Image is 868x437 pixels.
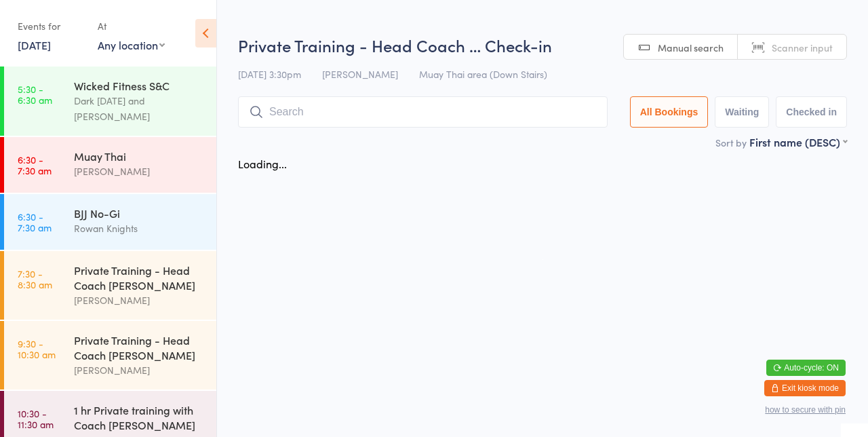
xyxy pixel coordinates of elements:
[18,83,52,105] time: 5:30 - 6:30 am
[74,164,205,179] div: [PERSON_NAME]
[4,251,216,320] a: 7:30 -8:30 amPrivate Training - Head Coach [PERSON_NAME][PERSON_NAME]
[715,136,747,149] label: Sort by
[18,154,52,176] time: 6:30 - 7:30 am
[4,137,216,193] a: 6:30 -7:30 amMuay Thai[PERSON_NAME]
[74,149,205,164] div: Muay Thai
[238,67,301,81] span: [DATE] 3:30pm
[715,96,769,128] button: Waiting
[630,96,709,128] button: All Bookings
[4,194,216,250] a: 6:30 -7:30 amBJJ No-GiRowan Knights
[765,405,846,415] button: how to secure with pin
[766,360,846,376] button: Auto-cycle: ON
[238,156,287,171] div: Loading...
[18,211,52,233] time: 6:30 - 7:30 am
[238,34,847,56] h2: Private Training - Head Coach … Check-in
[322,67,398,81] span: [PERSON_NAME]
[74,93,205,124] div: Dark [DATE] and [PERSON_NAME]
[98,15,165,37] div: At
[4,66,216,136] a: 5:30 -6:30 amWicked Fitness S&CDark [DATE] and [PERSON_NAME]
[419,67,547,81] span: Muay Thai area (Down Stairs)
[98,37,165,52] div: Any location
[4,321,216,389] a: 9:30 -10:30 amPrivate Training - Head Coach [PERSON_NAME][PERSON_NAME]
[749,134,847,149] div: First name (DESC)
[74,332,205,362] div: Private Training - Head Coach [PERSON_NAME]
[658,41,724,54] span: Manual search
[74,402,205,432] div: 1 hr Private training with Coach [PERSON_NAME]
[764,380,846,396] button: Exit kiosk mode
[74,292,205,308] div: [PERSON_NAME]
[238,96,608,128] input: Search
[74,221,205,236] div: Rowan Knights
[74,78,205,93] div: Wicked Fitness S&C
[772,41,833,54] span: Scanner input
[18,338,56,360] time: 9:30 - 10:30 am
[18,15,84,37] div: Events for
[18,268,52,290] time: 7:30 - 8:30 am
[18,37,51,52] a: [DATE]
[18,408,54,430] time: 10:30 - 11:30 am
[74,362,205,378] div: [PERSON_NAME]
[74,263,205,292] div: Private Training - Head Coach [PERSON_NAME]
[776,96,847,128] button: Checked in
[74,206,205,221] div: BJJ No-Gi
